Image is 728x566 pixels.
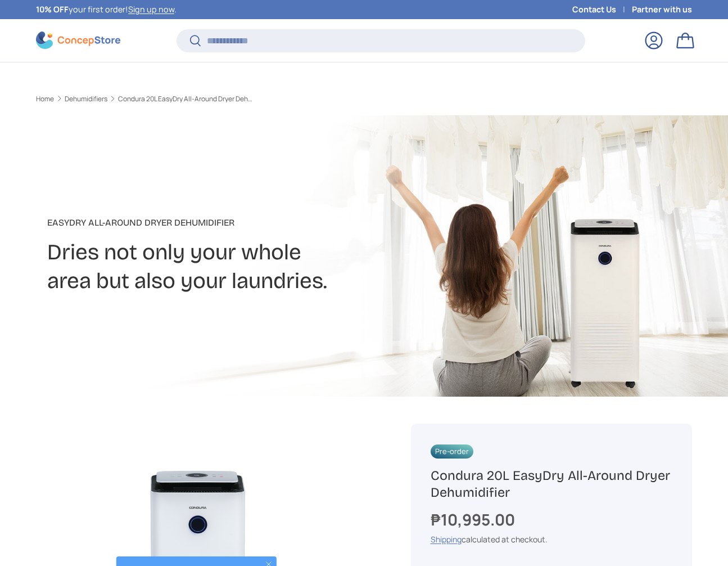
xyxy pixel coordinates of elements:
[65,96,107,102] a: Dehumidifiers
[431,509,518,530] strong: ₱10,995.00
[36,4,69,15] strong: 10% OFF
[36,3,177,16] p: your first order! .
[118,96,253,102] a: Condura 20L EasyDry All-Around Dryer Dehumidifier
[36,32,120,49] img: ConcepStore
[36,94,384,104] nav: Breadcrumbs
[431,444,473,459] span: Pre-order
[47,216,479,230] p: EasyDry All-Around Dryer Dehumidifier
[632,3,692,16] a: Partner with us
[431,467,672,501] h1: Condura 20L EasyDry All-Around Dryer Dehumidifier
[47,239,479,296] h2: Dries not only your whole area but also your laundries.
[572,3,632,16] a: Contact Us
[128,4,174,15] a: Sign up now
[36,96,54,102] a: Home
[431,534,462,545] a: Shipping
[431,533,672,545] div: calculated at checkout.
